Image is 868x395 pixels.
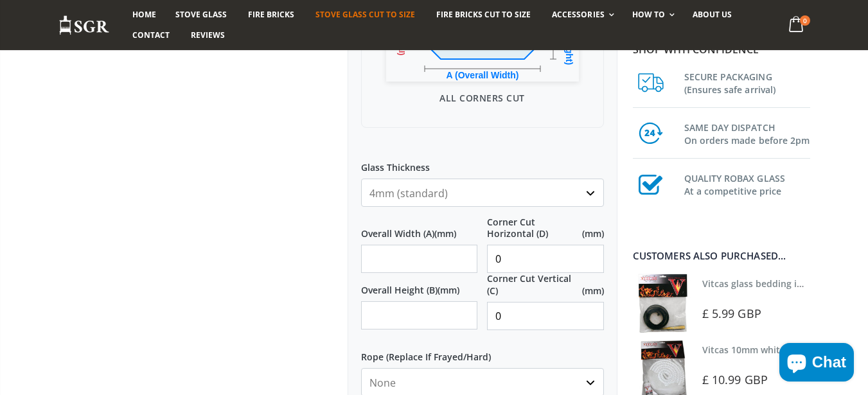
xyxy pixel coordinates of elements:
[175,9,227,20] span: Stove Glass
[123,4,166,25] a: Home
[702,306,761,321] span: £ 5.99 GBP
[375,91,590,105] p: All Corners Cut
[181,25,235,46] a: Reviews
[248,9,294,20] span: Fire Bricks
[361,150,604,173] label: Glass Thickness
[58,15,110,36] img: Stove Glass Replacement
[427,4,540,25] a: Fire Bricks Cut To Size
[582,285,604,297] span: (mm)
[436,9,531,20] span: Fire Bricks Cut To Size
[582,228,604,240] span: (mm)
[132,9,156,20] span: Home
[434,228,456,240] span: (mm)
[132,30,170,40] span: Contact
[487,273,604,296] label: Corner Cut Vertical (C)
[684,119,810,147] h3: SAME DAY DISPATCH On orders made before 2pm
[683,4,741,25] a: About us
[623,4,681,25] a: How To
[775,343,858,385] inbox-online-store-chat: Shopify online store chat
[693,9,732,20] span: About us
[361,340,604,363] label: Rope (Replace If Frayed/Hard)
[633,274,693,333] img: Vitcas stove glass bedding in tape
[191,30,225,40] span: Reviews
[123,25,179,46] a: Contact
[306,4,425,25] a: Stove Glass Cut To Size
[166,4,236,25] a: Stove Glass
[684,68,810,96] h3: SECURE PACKAGING (Ensures safe arrival)
[361,216,478,240] label: Overall Width (A)
[315,9,415,20] span: Stove Glass Cut To Size
[632,9,665,20] span: How To
[438,285,459,296] span: (mm)
[542,4,620,25] a: Accessories
[684,170,810,198] h3: QUALITY ROBAX GLASS At a competitive price
[633,251,810,261] div: Customers also purchased...
[800,15,810,26] span: 0
[552,9,604,20] span: Accessories
[702,372,768,387] span: £ 10.99 GBP
[487,216,604,240] label: Corner Cut Horizontal (D)
[238,4,304,25] a: Fire Bricks
[783,13,810,38] a: 0
[361,273,478,296] label: Overall Height (B)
